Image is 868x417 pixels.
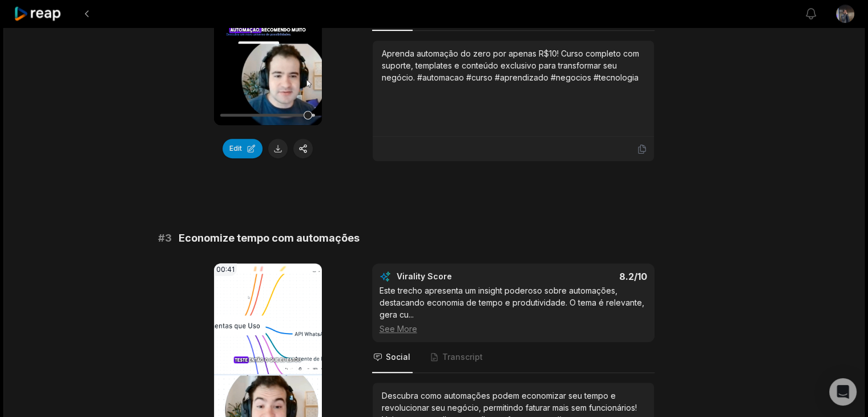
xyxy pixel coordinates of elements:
div: Este trecho apresenta um insight poderoso sobre automações, destacando economia de tempo e produt... [380,284,647,335]
span: Social [386,351,410,363]
span: Economize tempo com automações [179,230,360,246]
nav: Tabs [372,342,655,373]
div: Virality Score [397,271,519,282]
div: 8.2 /10 [524,271,647,282]
div: See More [380,323,647,335]
div: Open Intercom Messenger [829,378,857,406]
span: Transcript [442,351,483,363]
div: Aprenda automação do zero por apenas R$10! Curso completo com suporte, templates e conteúdo exclu... [382,47,645,83]
span: # 3 [158,230,172,246]
button: Edit [223,139,263,158]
